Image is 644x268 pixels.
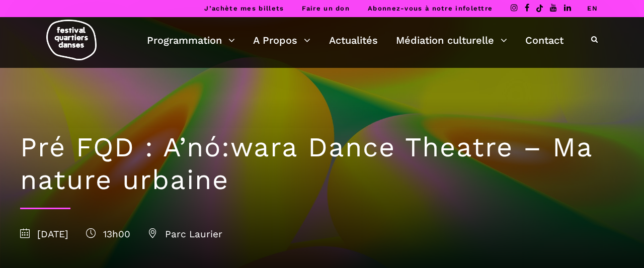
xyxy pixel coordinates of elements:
[46,20,97,60] img: logo-fqd-med
[329,32,378,49] a: Actualités
[525,32,563,49] a: Contact
[253,32,310,49] a: A Propos
[86,228,130,240] span: 13h00
[20,131,624,197] h1: Pré FQD : A’nó:wara Dance Theatre – Ma nature urbaine
[20,228,68,240] span: [DATE]
[587,5,598,12] a: EN
[148,228,222,240] span: Parc Laurier
[147,32,235,49] a: Programmation
[204,5,284,12] a: J’achète mes billets
[302,5,350,12] a: Faire un don
[368,5,493,12] a: Abonnez-vous à notre infolettre
[396,32,507,49] a: Médiation culturelle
